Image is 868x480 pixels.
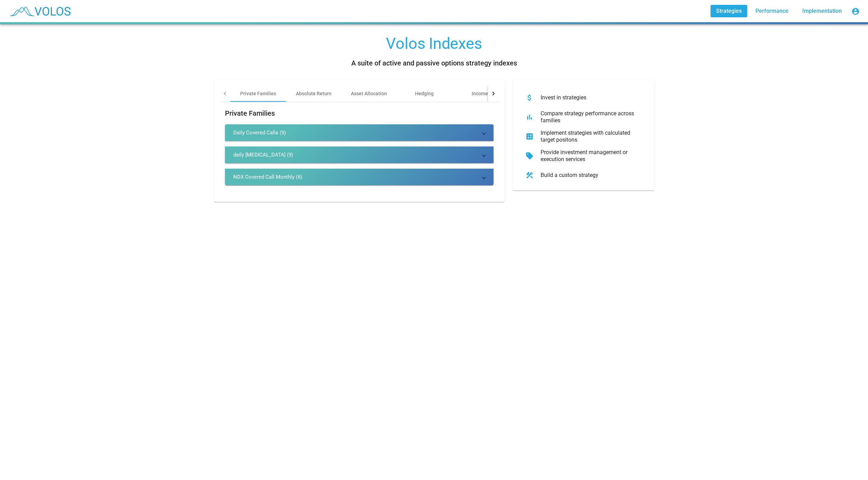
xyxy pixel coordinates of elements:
[296,90,332,97] div: Absolute Return
[233,151,293,158] div: daily [MEDICAL_DATA] (9)
[225,146,494,163] mat-expansion-panel-header: daily [MEDICAL_DATA] (9)
[535,94,643,101] div: Invest in strategies
[851,7,860,16] mat-icon: account_circle
[415,90,434,97] div: Hedging
[524,92,535,103] mat-icon: attach_money
[535,149,643,163] div: Provide investment management or execution services
[797,5,847,17] a: Implementation
[524,150,535,161] mat-icon: sell
[518,127,649,146] button: Implement strategies with calculated target positons
[535,110,643,124] div: Compare strategy performance across families
[225,108,494,119] h2: Private Families
[524,131,535,142] mat-icon: calculate
[240,90,276,97] div: Private Families
[535,130,643,143] div: Implement strategies with calculated target positons
[518,88,649,107] button: Invest in strategies
[518,166,649,185] button: Build a custom strategy
[535,172,643,179] div: Build a custom strategy
[756,8,788,14] span: Performance
[225,124,494,141] mat-expansion-panel-header: Daily Covered Calls (9)
[472,90,488,97] div: Income
[518,107,649,127] button: Compare strategy performance across families
[233,129,286,136] div: Daily Covered Calls (9)
[524,112,535,123] mat-icon: bar_chart
[524,170,535,181] mat-icon: construction
[351,57,517,69] div: A suite of active and passive options strategy indexes
[6,2,74,20] img: blue_transparent.png
[750,5,794,17] a: Performance
[802,8,842,14] span: Implementation
[386,35,482,52] div: Volos Indexes
[518,146,649,166] button: Provide investment management or execution services
[351,90,387,97] div: Asset Allocation
[711,5,747,17] a: Strategies
[233,174,302,180] div: NDX Covered Call Monthly (6)
[225,169,494,185] mat-expansion-panel-header: NDX Covered Call Monthly (6)
[716,8,742,14] span: Strategies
